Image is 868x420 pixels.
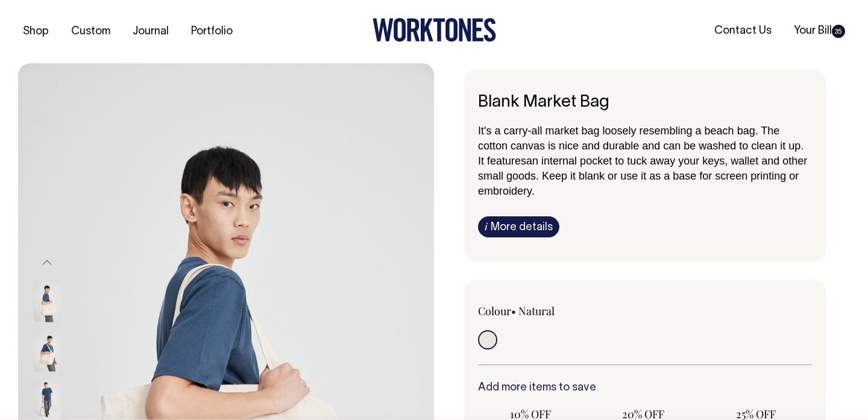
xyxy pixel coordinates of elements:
[518,304,555,318] label: Natural
[18,22,54,42] a: Shop
[34,329,61,371] img: natural
[478,216,559,237] a: iMore details
[511,304,516,318] span: •
[709,21,776,41] a: Contact Us
[789,21,850,41] a: Your Bill35
[481,155,526,167] span: t features
[128,22,174,42] a: Journal
[478,304,612,318] div: Colour
[34,280,61,322] img: natural
[478,125,804,167] span: It's a carry-all market bag loosely resembling a beach bag. The cotton canvas is nice and durable...
[832,25,845,38] span: 35
[478,382,812,394] h6: Add more items to save
[66,22,115,42] a: Custom
[485,220,488,233] span: i
[478,93,812,112] h1: Blank Market Bag
[186,22,237,42] a: Portfolio
[38,249,56,277] button: Previous
[478,155,807,197] span: an internal pocket to tuck away your keys, wallet and other small goods. Keep it blank or use it ...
